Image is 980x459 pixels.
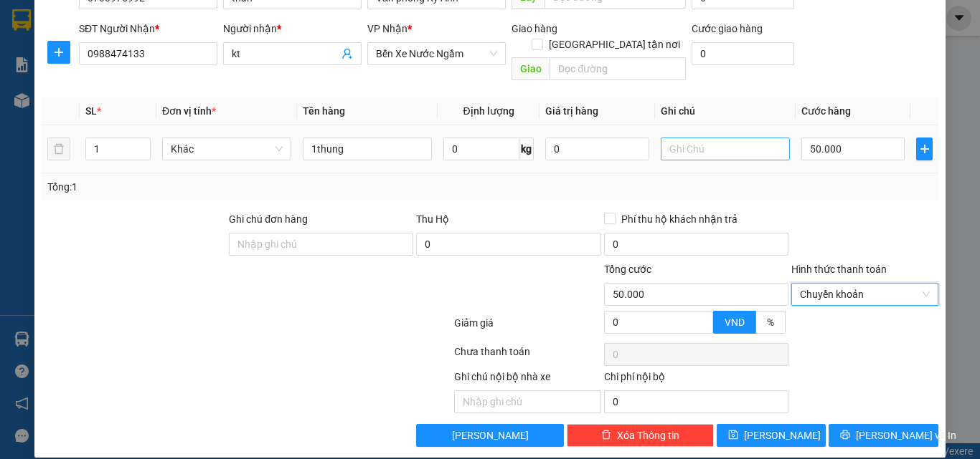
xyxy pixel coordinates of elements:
[725,317,745,328] span: VND
[692,42,794,65] input: Cước giao hàng
[601,430,611,441] span: delete
[452,427,529,443] span: [PERSON_NAME]
[79,21,217,37] div: SĐT Người Nhận
[800,284,930,305] span: Chuyển khoản
[616,211,743,227] span: Phí thu hộ khách nhận trả
[655,97,796,125] th: Ghi chú
[567,424,714,447] button: deleteXóa Thông tin
[341,48,353,59] span: user-add
[229,213,308,225] label: Ghi chú đơn hàng
[728,430,738,441] span: save
[661,137,790,160] input: Ghi Chú
[801,105,851,117] span: Cước hàng
[162,105,216,117] span: Đơn vị tính
[512,23,557,34] span: Giao hàng
[223,21,362,37] div: Người nhận
[47,41,70,64] button: plus
[840,430,850,441] span: printer
[917,143,932,155] span: plus
[916,137,933,160] button: plus
[545,137,649,160] input: 0
[48,47,70,58] span: plus
[303,105,345,117] span: Tên hàng
[692,23,763,34] label: Cước giao hàng
[829,424,938,447] button: printer[PERSON_NAME] và In
[545,105,598,117] span: Giá trị hàng
[367,23,407,34] span: VP Nhận
[453,344,603,369] div: Chưa thanh toán
[416,213,449,225] span: Thu Hộ
[47,137,70,160] button: delete
[717,424,826,447] button: save[PERSON_NAME]
[550,57,686,80] input: Dọc đường
[744,427,821,443] span: [PERSON_NAME]
[767,317,774,328] span: %
[303,137,432,160] input: VD: Bàn, Ghế
[512,57,550,80] span: Giao
[47,179,380,195] div: Tổng: 1
[454,390,601,413] input: Nhập ghi chú
[454,369,601,390] div: Ghi chú nội bộ nhà xe
[543,37,686,52] span: [GEOGRAPHIC_DATA] tận nơi
[416,424,563,447] button: [PERSON_NAME]
[617,427,679,443] span: Xóa Thông tin
[856,427,956,443] span: [PERSON_NAME] và In
[463,105,514,117] span: Định lượng
[85,105,97,117] span: SL
[791,264,887,275] label: Hình thức thanh toán
[229,233,413,256] input: Ghi chú đơn hàng
[604,264,651,275] span: Tổng cước
[171,138,283,160] span: Khác
[453,315,603,340] div: Giảm giá
[519,137,534,160] span: kg
[604,369,788,390] div: Chi phí nội bộ
[376,43,497,64] span: Bến Xe Nước Ngầm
